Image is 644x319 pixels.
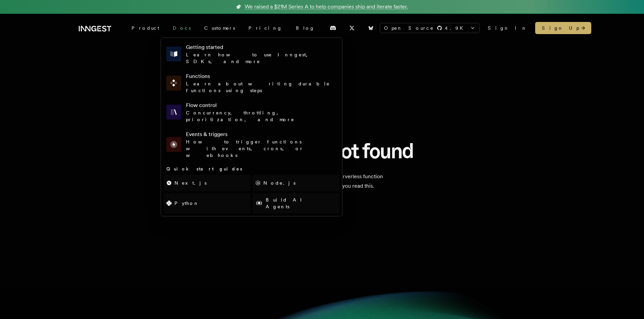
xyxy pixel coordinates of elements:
a: Python [164,193,251,213]
span: Open Source [384,25,434,31]
a: Getting startedLearn how to use Inngest, SDKs, and more [164,41,339,68]
a: Build AI Agents [253,193,339,213]
span: Concurrency, throttling, prioritization, and more [186,110,294,122]
a: Docs [166,22,197,34]
a: Events & triggersHow to trigger functions with events, crons, or webhooks [164,128,339,161]
a: FunctionsLearn about writing durable functions using steps [164,70,339,97]
a: Node.js [253,175,339,191]
a: Blog [289,22,321,34]
a: Customers [197,22,242,34]
a: Discord [326,23,340,33]
a: Sign Up [535,22,591,34]
h4: Getting started [186,43,337,51]
div: Product [125,22,166,34]
h4: Flow control [186,101,337,109]
a: Pricing [242,22,289,34]
a: Flow controlConcurrency, throttling, prioritization, and more [164,99,339,126]
h4: Events & triggers [186,130,337,138]
a: X [344,23,359,33]
span: We raised a $21M Series A to help companies ship and iterate faster. [245,3,408,11]
h4: Functions [186,72,337,80]
span: Learn about writing durable functions using steps [186,81,330,93]
h3: Quick start guides [164,165,339,172]
span: How to trigger functions with events, crons, or webhooks [186,139,304,158]
a: Sign In [488,25,527,31]
span: 4.9 K [445,25,467,31]
a: Next.js [164,175,251,191]
span: Learn how to use Inngest, SDKs, and more [186,52,314,64]
a: Bluesky [363,23,378,33]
